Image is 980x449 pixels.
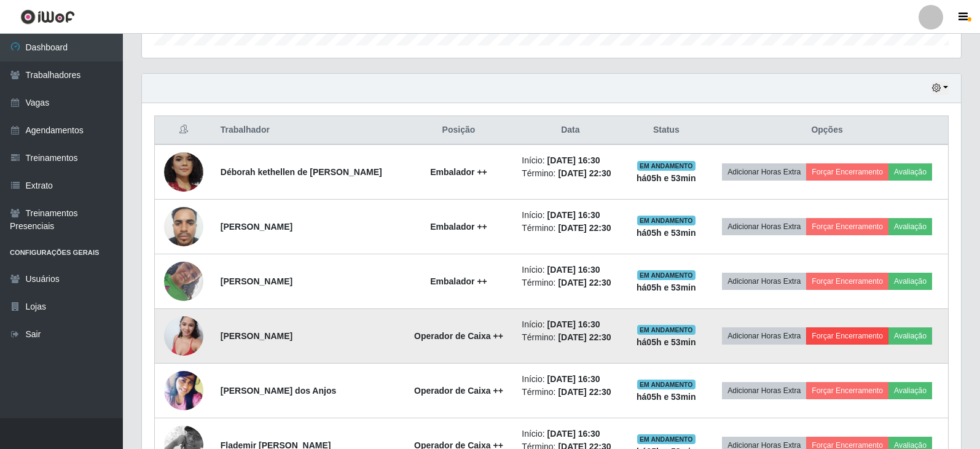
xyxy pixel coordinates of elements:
button: Forçar Encerramento [806,218,888,235]
time: [DATE] 22:30 [558,168,611,178]
span: EM ANDAMENTO [637,161,696,171]
time: [DATE] 16:30 [547,265,600,275]
strong: Déborah kethellen de [PERSON_NAME] [221,167,382,177]
time: [DATE] 22:30 [558,387,611,397]
img: 1685320572909.jpeg [164,368,203,414]
strong: há 05 h e 53 min [637,392,696,402]
time: [DATE] 16:30 [547,210,600,220]
button: Avaliação [888,327,932,345]
li: Início: [522,264,619,276]
img: 1735509810384.jpeg [164,200,203,252]
img: CoreUI Logo [20,9,75,25]
button: Forçar Encerramento [806,382,888,399]
li: Término: [522,222,619,235]
button: Avaliação [888,163,932,181]
li: Término: [522,276,619,289]
span: EM ANDAMENTO [637,270,696,280]
li: Início: [522,209,619,222]
button: Adicionar Horas Extra [722,273,806,290]
button: Adicionar Horas Extra [722,218,806,235]
span: EM ANDAMENTO [637,216,696,225]
button: Adicionar Horas Extra [722,327,806,345]
li: Início: [522,373,619,386]
time: [DATE] 22:30 [558,223,611,233]
time: [DATE] 22:30 [558,332,611,342]
th: Trabalhador [213,116,403,145]
span: EM ANDAMENTO [637,380,696,389]
span: EM ANDAMENTO [637,434,696,444]
strong: há 05 h e 53 min [637,173,696,183]
li: Início: [522,154,619,167]
time: [DATE] 16:30 [547,155,600,165]
strong: Embalador ++ [430,276,487,286]
img: 1743531508454.jpeg [164,310,203,362]
li: Término: [522,167,619,180]
button: Forçar Encerramento [806,163,888,181]
strong: [PERSON_NAME] [221,222,292,232]
th: Status [626,116,706,145]
li: Término: [522,386,619,399]
time: [DATE] 16:30 [547,374,600,384]
time: [DATE] 22:30 [558,278,611,287]
img: 1757074441917.jpeg [164,246,203,316]
strong: Embalador ++ [430,222,487,232]
strong: há 05 h e 53 min [637,228,696,238]
strong: [PERSON_NAME] [221,276,292,286]
li: Término: [522,331,619,344]
strong: Embalador ++ [430,167,487,177]
button: Avaliação [888,382,932,399]
strong: há 05 h e 53 min [637,283,696,292]
strong: [PERSON_NAME] dos Anjos [221,386,337,396]
strong: Operador de Caixa ++ [414,331,503,341]
button: Avaliação [888,273,932,290]
th: Opções [706,116,948,145]
strong: Operador de Caixa ++ [414,386,503,396]
strong: [PERSON_NAME] [221,331,292,341]
button: Forçar Encerramento [806,327,888,345]
span: EM ANDAMENTO [637,325,696,335]
button: Avaliação [888,218,932,235]
th: Data [514,116,626,145]
time: [DATE] 16:30 [547,429,600,439]
strong: há 05 h e 53 min [637,337,696,347]
img: 1705882743267.jpeg [164,131,203,213]
time: [DATE] 16:30 [547,319,600,329]
button: Forçar Encerramento [806,273,888,290]
button: Adicionar Horas Extra [722,382,806,399]
li: Início: [522,318,619,331]
th: Posição [403,116,515,145]
li: Início: [522,428,619,440]
button: Adicionar Horas Extra [722,163,806,181]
